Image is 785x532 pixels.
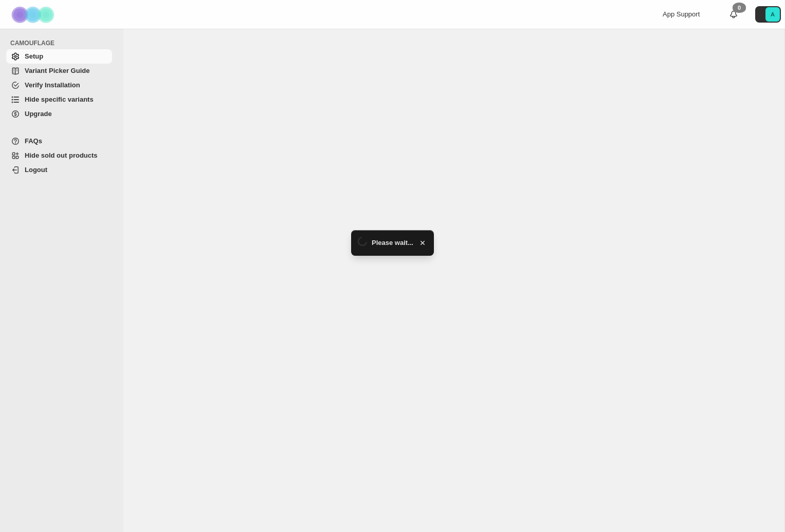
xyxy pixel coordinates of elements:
a: Hide specific variants [6,92,112,107]
a: Setup [6,49,112,64]
span: FAQs [25,137,42,145]
span: Hide specific variants [25,96,94,103]
a: Hide sold out products [6,148,112,163]
span: Logout [25,166,47,174]
span: Variant Picker Guide [25,67,89,74]
button: Avatar with initials A [755,6,781,23]
div: 0 [733,3,746,13]
span: App Support [663,10,700,18]
span: Hide sold out products [25,151,98,159]
a: Variant Picker Guide [6,64,112,78]
img: Camouflage [8,1,60,29]
a: Logout [6,163,112,177]
a: 0 [728,9,739,20]
span: Verify Installation [25,81,80,89]
span: Upgrade [25,110,52,118]
a: Upgrade [6,107,112,121]
span: Avatar with initials A [765,7,780,22]
text: A [771,11,775,17]
span: CAMOUFLAGE [10,39,116,47]
a: Verify Installation [6,78,112,92]
span: Please wait... [372,238,413,248]
span: Setup [25,52,43,60]
a: FAQs [6,134,112,148]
